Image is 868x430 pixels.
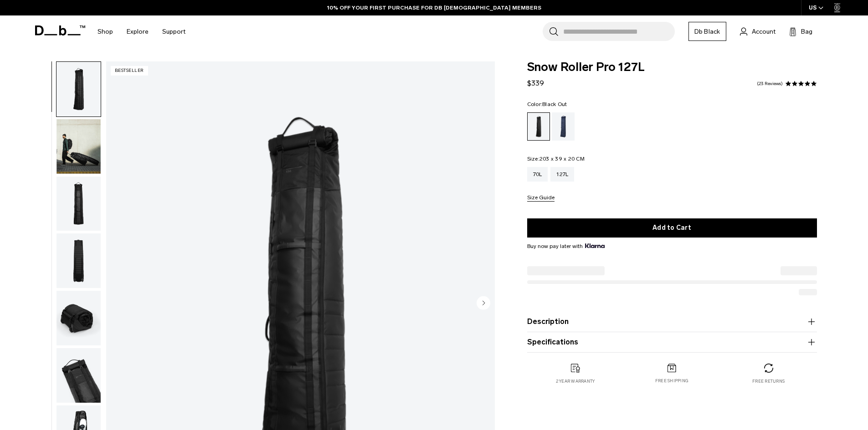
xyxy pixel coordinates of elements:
[752,27,776,36] span: Account
[56,291,101,345] img: Snow_roller_pro_black_out_new_db7.png
[527,316,817,327] button: Description
[527,218,817,238] button: Add to Cart
[56,176,101,232] button: Snow_roller_pro_black_out_new_db9.png
[127,15,149,48] a: Explore
[162,15,185,48] a: Support
[552,112,575,141] a: Blue Hour
[527,112,550,141] a: Black Out
[539,156,585,162] span: 203 x 39 x 20 CM
[527,61,817,73] span: Snow Roller Pro 127L
[56,119,101,174] button: Snow_roller_pro_black_out_new_db10.png
[56,177,101,231] img: Snow_roller_pro_black_out_new_db9.png
[527,79,544,87] span: $339
[56,233,101,288] button: Snow_roller_pro_black_out_new_db8.png
[752,378,785,384] p: Free returns
[56,233,101,288] img: Snow_roller_pro_black_out_new_db8.png
[688,22,726,41] a: Db Black
[527,101,567,107] legend: Color:
[550,167,574,182] a: 127L
[527,242,605,250] span: Buy now pay later with
[91,15,192,48] nav: Main Navigation
[556,378,595,384] p: 2 year warranty
[789,26,812,37] button: Bag
[56,348,101,403] button: Snow_roller_pro_black_out_new_db3.png
[327,4,541,12] a: 10% OFF YOUR FIRST PURCHASE FOR DB [DEMOGRAPHIC_DATA] MEMBERS
[111,66,148,76] p: Bestseller
[740,26,776,37] a: Account
[585,243,605,248] img: {"height" => 20, "alt" => "Klarna"}
[527,337,817,348] button: Specifications
[56,348,101,403] img: Snow_roller_pro_black_out_new_db3.png
[527,195,555,202] button: Size Guide
[527,156,585,162] legend: Size:
[542,101,567,107] span: Black Out
[56,290,101,346] button: Snow_roller_pro_black_out_new_db7.png
[801,27,812,36] span: Bag
[655,378,688,384] p: Free shipping
[527,167,548,182] a: 70L
[98,15,113,48] a: Shop
[56,61,101,117] button: Snow_roller_pro_black_out_new_db1.png
[56,119,101,174] img: Snow_roller_pro_black_out_new_db10.png
[477,296,490,311] button: Next slide
[56,62,101,116] img: Snow_roller_pro_black_out_new_db1.png
[757,81,783,86] a: 23 reviews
